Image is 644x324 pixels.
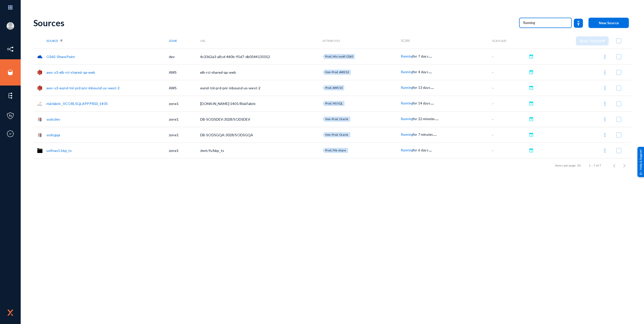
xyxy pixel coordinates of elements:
a: Policies [18,110,31,116]
span: . [434,131,435,137]
div: Items per page: [555,163,576,168]
span: Prod, File share [325,149,346,152]
td: AWS [169,80,200,96]
span: Non-Prod, AWS S3 [325,70,349,74]
td: - [492,96,527,111]
a: aws-s3-elb-rci-shared-qa-web [46,70,95,74]
span: wynd-tnl-prd-pnr-inbound-us-west-2 [200,86,260,90]
span: for 4 days [413,70,428,74]
span: . [431,68,432,74]
span: . [431,99,432,105]
span: elb-rci-shared-qa-web [200,70,236,74]
img: icon-sources.svg [7,69,14,76]
img: oracle.png [37,132,43,138]
td: - [492,143,527,158]
img: oracle.png [37,117,43,122]
a: Classifiers [18,90,35,95]
a: aws-s3-wynd-tnl-prd-pnr-inbound-us-west-2 [46,86,120,90]
span: Attributes [323,39,340,43]
td: zone1 [169,127,200,143]
span: . [429,68,430,74]
div: Sources [33,18,514,28]
img: icon-more.svg [602,117,607,122]
img: icon-more.svg [602,54,607,59]
td: zone1 [169,143,200,158]
img: icon-more.svg [602,132,607,138]
span: Running [401,117,413,121]
a: O365-SharePoint [46,55,75,59]
a: Subject Search [18,131,43,137]
img: icon-more.svg [602,86,607,91]
span: . [432,84,433,90]
span: Scan Size [492,39,506,43]
span: Source [46,39,58,43]
a: tandl [18,23,25,29]
span: URL [200,39,206,43]
span: Scan [401,39,410,43]
span: . [435,115,436,121]
span: . [433,131,434,137]
a: riskfabric_VCORLSQLAPPPR03_1405 [46,101,108,106]
img: help_support.svg [639,171,642,175]
button: Next page [619,160,629,171]
span: for 13 days [413,86,430,90]
span: Running [401,132,413,137]
span: Non-Prod, Oracle [325,133,348,136]
span: Prod, AWS S3 [325,86,342,89]
img: icon-more.svg [602,148,607,153]
span: DB-SODSDEV:3028/SODSDEV [200,117,251,121]
a: Sensors [18,69,31,75]
span: . [430,52,431,59]
img: icon-more.svg [602,70,607,75]
span: . [436,131,437,137]
td: zone1 [169,111,200,127]
span: . [433,99,434,105]
a: Subject Traces [18,96,42,101]
img: icon-more.svg [602,101,607,106]
span: . [430,68,431,74]
span: [DOMAIN_NAME]:1405/RiskFabric [200,101,256,106]
div: 1 – 7 of 7 [589,163,601,168]
div: Source [46,39,169,43]
li: [PERSON_NAME][EMAIL_ADDRESS][PERSON_NAME][DOMAIN_NAME] [18,17,51,23]
span: New Source [599,21,619,25]
span: Running [401,54,413,58]
span: Prod, Microsoft O365 [325,55,353,58]
img: icon-compliance.svg [7,130,14,138]
img: s3.png [37,70,43,75]
td: - [492,111,527,127]
td: AWS [169,64,200,80]
span: DB-SODSGQA:3028/SODSGQA [200,133,253,137]
span: Running [401,148,413,152]
td: - [492,80,527,96]
img: icon-inventory.svg [7,45,14,53]
a: Datasets [18,49,32,55]
a: Events [18,75,29,81]
td: zone1 [169,96,200,111]
a: sodsgqa [46,133,60,137]
button: New Source [588,18,629,28]
span: . [431,84,432,90]
span: for 7 days [413,54,428,58]
img: icon-policies.svg [7,112,14,120]
img: s3.png [37,85,43,91]
td: - [492,64,527,80]
span: . [438,115,439,121]
span: 4c3362a3-a8cd-440b-95d7-db0544135012 [200,55,270,59]
img: localfs.svg [37,148,43,153]
div: 50 [577,163,581,168]
a: Directory [18,43,34,49]
span: for 7 minutes [413,132,433,137]
span: . [433,84,434,90]
div: Help & Support [637,147,644,177]
td: - [492,127,527,143]
td: - [492,49,527,64]
td: dev [169,49,200,64]
span: . [429,52,430,59]
img: sqlserver.png [37,101,43,106]
span: /mnt/fs/bkp_ts [200,148,224,153]
span: for 22 minutes [413,117,435,121]
img: blank-profile-picture.png [7,22,14,30]
span: Running [401,86,413,90]
a: sodsdev [46,117,60,121]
